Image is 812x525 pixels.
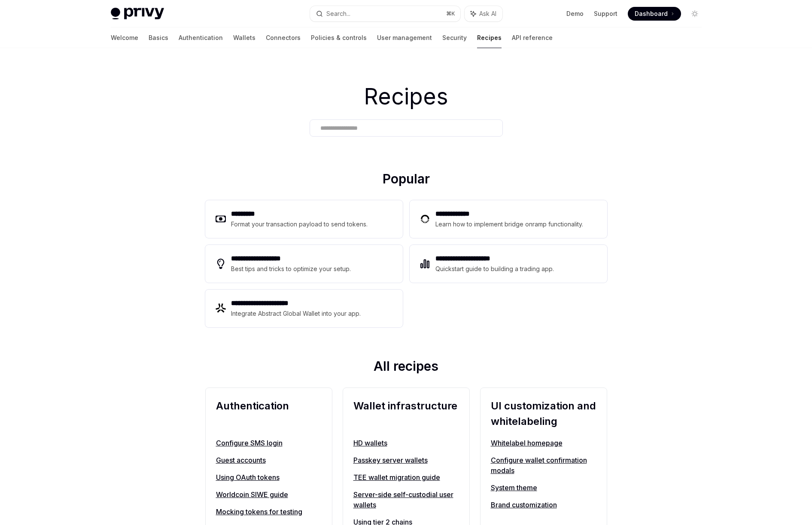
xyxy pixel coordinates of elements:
[231,264,352,274] div: Best tips and tricks to optimize your setup.
[205,358,607,377] h2: All recipes
[688,7,702,21] button: Toggle dark mode
[566,9,584,18] a: Demo
[216,489,322,500] a: Worldcoin SIWE guide
[594,9,617,18] a: Support
[353,398,459,429] h2: Wallet infrastructure
[149,27,168,48] a: Basics
[216,507,322,517] a: Mocking tokens for testing
[435,219,586,229] div: Learn how to implement bridge onramp functionality.
[353,489,459,510] a: Server-side self-custodial user wallets
[205,200,403,238] a: **** ****Format your transaction payload to send tokens.
[635,9,668,18] span: Dashboard
[216,438,322,448] a: Configure SMS login
[479,9,496,18] span: Ask AI
[310,6,460,21] button: Search...⌘K
[491,482,596,493] a: System theme
[353,472,459,482] a: TEE wallet migration guide
[231,308,362,319] div: Integrate Abstract Global Wallet into your app.
[353,455,459,465] a: Passkey server wallets
[111,8,164,20] img: light logo
[491,455,596,476] a: Configure wallet confirmation modals
[216,472,322,482] a: Using OAuth tokens
[435,264,554,274] div: Quickstart guide to building a trading app.
[410,200,607,238] a: **** **** ***Learn how to implement bridge onramp functionality.
[326,9,350,19] div: Search...
[628,7,681,21] a: Dashboard
[512,27,553,48] a: API reference
[311,27,367,48] a: Policies & controls
[353,438,459,448] a: HD wallets
[442,27,467,48] a: Security
[491,398,596,429] h2: UI customization and whitelabeling
[111,27,138,48] a: Welcome
[216,455,322,465] a: Guest accounts
[377,27,432,48] a: User management
[231,219,368,229] div: Format your transaction payload to send tokens.
[266,27,301,48] a: Connectors
[491,438,596,448] a: Whitelabel homepage
[491,500,596,510] a: Brand customization
[465,6,502,21] button: Ask AI
[446,10,455,17] span: ⌘ K
[205,171,607,190] h2: Popular
[216,398,322,429] h2: Authentication
[233,27,255,48] a: Wallets
[477,27,502,48] a: Recipes
[179,27,223,48] a: Authentication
